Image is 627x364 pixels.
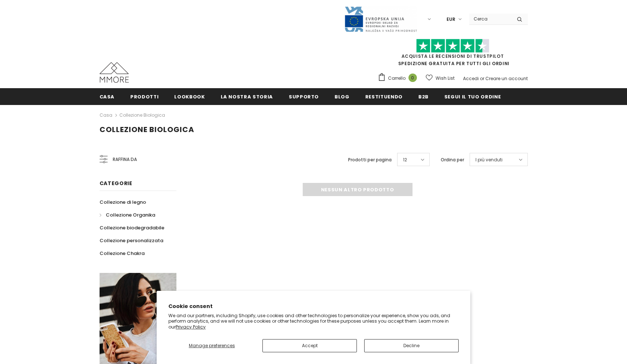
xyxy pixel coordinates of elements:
span: La nostra storia [221,93,273,100]
a: B2B [418,88,429,105]
span: Restituendo [365,93,403,100]
input: Search Site [469,14,511,24]
a: Acquista le recensioni di TrustPilot [402,53,504,59]
span: Prodotti [130,93,158,100]
a: Blog [335,88,350,105]
a: Javni Razpis [344,16,417,22]
label: Ordina per [441,156,464,164]
a: Collezione biodegradabile [100,221,164,234]
span: Collezione di legno [100,199,146,206]
span: Segui il tuo ordine [444,93,501,100]
span: Blog [335,93,350,100]
a: Collezione personalizzata [100,234,163,247]
span: 0 [408,74,417,82]
span: Wish List [436,75,455,82]
span: Collezione biodegradabile [100,224,164,231]
a: Accedi [463,75,479,82]
a: Carrello 0 [378,73,421,84]
a: La nostra storia [221,88,273,105]
button: Decline [364,339,459,352]
span: I più venduti [475,156,503,164]
a: Casa [100,111,112,120]
img: Fidati di Pilot Stars [416,39,489,53]
span: B2B [418,93,429,100]
a: Collezione Organika [100,209,155,221]
button: Accept [262,339,357,352]
span: Collezione Organika [106,211,155,218]
span: SPEDIZIONE GRATUITA PER TUTTI GLI ORDINI [378,42,528,67]
label: Prodotti per pagina [348,156,392,164]
a: Segui il tuo ordine [444,88,501,105]
button: Manage preferences [168,339,255,352]
span: supporto [289,93,319,100]
span: or [480,75,484,82]
span: EUR [447,16,455,23]
img: Javni Razpis [344,6,417,33]
span: 12 [403,156,407,164]
a: Collezione biologica [119,112,165,118]
h2: Cookie consent [168,303,459,310]
span: Lookbook [174,93,205,100]
span: Collezione biologica [100,124,194,135]
a: Collezione di legno [100,196,146,209]
span: Casa [100,93,115,100]
a: Casa [100,88,115,105]
p: We and our partners, including Shopify, use cookies and other technologies to personalize your ex... [168,313,459,330]
span: Collezione Chakra [100,250,145,257]
a: Prodotti [130,88,158,105]
span: Collezione personalizzata [100,237,163,244]
a: Lookbook [174,88,205,105]
a: Wish List [426,72,455,85]
span: Manage preferences [189,342,235,349]
img: Casi MMORE [100,62,129,83]
span: Categorie [100,180,133,187]
a: supporto [289,88,319,105]
a: Restituendo [365,88,403,105]
a: Creare un account [485,75,528,82]
span: Carrello [388,75,406,82]
a: Privacy Policy [176,324,206,330]
a: Collezione Chakra [100,247,145,260]
span: Raffina da [113,155,137,164]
